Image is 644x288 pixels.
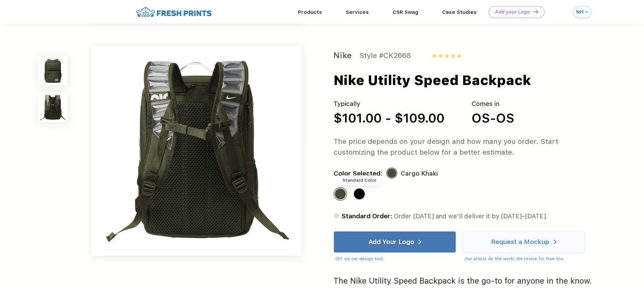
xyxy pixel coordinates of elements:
[334,49,352,62] div: Nike
[334,109,444,128] div: $101.00 - $109.00
[491,239,549,245] div: Request a Mockup
[472,99,514,109] div: Comes in
[401,168,438,179] div: Cargo Khaki
[533,10,538,14] img: DT
[359,49,411,62] div: Style #CK2668
[334,136,598,157] div: The price depends on your design and how many you order. Start customizing the product below for ...
[341,212,392,220] span: Standard Order:
[334,168,382,179] div: Color Selected:
[495,9,530,15] div: Add your Logo
[438,53,442,58] img: yellow_star.svg
[432,53,436,58] img: yellow_star.svg
[91,46,302,256] img: func=resize&h=640
[336,256,456,262] div: DIY via our design tool.
[585,10,588,13] img: arrow_down_blue.svg
[576,9,584,15] div: NH
[457,53,461,58] img: yellow_star.svg
[134,6,214,18] img: fo%20logo%202.webp
[553,239,556,244] img: white arrow
[335,189,346,199] div: Cargo Khaki
[38,93,68,122] img: func=resize&h=100
[394,212,548,220] span: Order [DATE] and we’ll deliver it by [DATE]–[DATE].
[38,56,68,85] img: func=resize&h=100
[451,53,455,58] img: yellow_star.svg
[418,239,421,244] img: white arrow
[334,70,531,91] div: Nike Utility Speed Backpack
[445,53,449,58] img: yellow_star.svg
[465,256,585,262] div: Our artists do the work! We revise for free too.
[368,239,414,245] div: Add Your Logo
[334,99,444,109] div: Typically
[472,109,514,128] div: OS-OS
[354,189,365,199] div: Black
[298,9,322,15] a: Products
[334,213,340,219] img: standard order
